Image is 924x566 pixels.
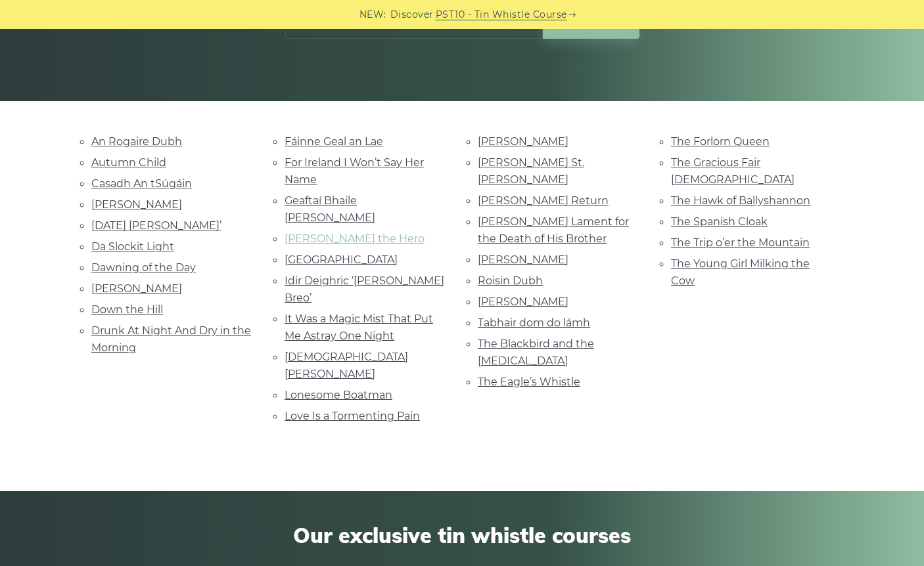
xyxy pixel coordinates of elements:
a: Da Slockit Light [91,240,174,253]
a: The Spanish Cloak [671,215,768,228]
a: [PERSON_NAME] [478,253,568,266]
span: NEW: [359,7,386,22]
a: The Eagle’s Whistle [478,376,580,388]
a: Roisin Dubh [478,274,543,287]
a: [PERSON_NAME] St. [PERSON_NAME] [478,156,584,186]
a: Love Is a Tormenting Pain [285,410,420,422]
a: [DATE] [PERSON_NAME]’ [91,219,221,232]
a: PST10 - Tin Whistle Course [436,7,567,22]
a: Geaftaí Bhaile [PERSON_NAME] [285,194,375,224]
a: Dawning of the Day [91,261,196,274]
span: Discover [390,7,434,22]
a: [GEOGRAPHIC_DATA] [285,253,398,266]
a: Idir Deighric ‘[PERSON_NAME] Breo’ [285,274,444,304]
a: Down the Hill [91,303,163,316]
a: [PERSON_NAME] the Hero [285,232,425,245]
a: [PERSON_NAME] Return [478,194,609,207]
a: Casadh An tSúgáin [91,177,192,190]
a: The Hawk of Ballyshannon [671,194,810,207]
a: Autumn Child [91,156,166,169]
a: It Was a Magic Mist That Put Me Astray One Night [285,313,433,342]
a: For Ireland I Won’t Say Her Name [285,156,424,186]
a: Fáinne Geal an Lae [285,135,383,148]
a: Tabhair dom do lámh [478,316,590,329]
a: The Blackbird and the [MEDICAL_DATA] [478,337,594,367]
a: Lonesome Boatman [285,389,392,401]
a: An Rogaire Dubh [91,135,182,148]
a: Drunk At Night And Dry in the Morning [91,324,251,354]
a: The Forlorn Queen [671,135,770,148]
a: [PERSON_NAME] Lament for the Death of His Brother [478,215,629,245]
a: [PERSON_NAME] [91,282,182,295]
a: [DEMOGRAPHIC_DATA] [PERSON_NAME] [285,351,408,380]
span: Our exclusive tin whistle courses [91,523,833,548]
a: [PERSON_NAME] [91,198,182,211]
a: [PERSON_NAME] [478,135,568,148]
a: [PERSON_NAME] [478,295,568,308]
a: The Young Girl Milking the Cow [671,257,810,287]
a: The Trip o’er the Mountain [671,236,810,249]
a: The Gracious Fair [DEMOGRAPHIC_DATA] [671,156,795,186]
